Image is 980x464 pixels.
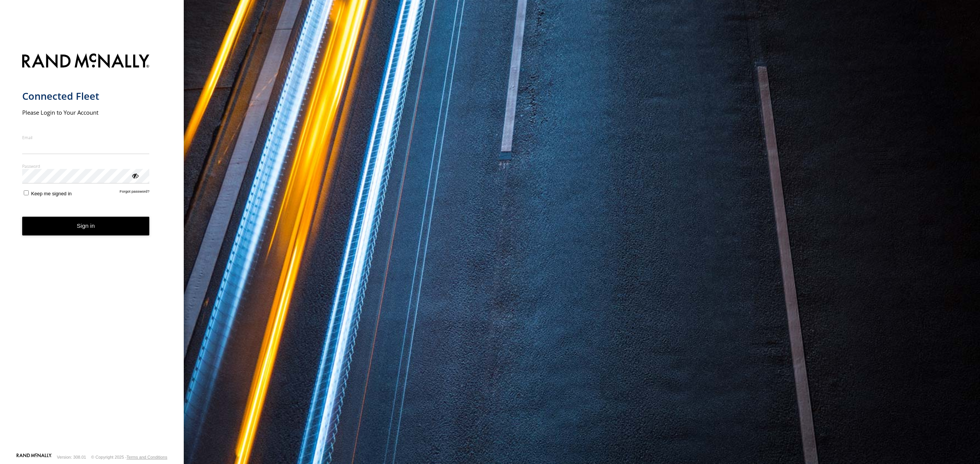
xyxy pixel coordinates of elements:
form: main [22,49,162,453]
a: Terms and Conditions [127,455,167,459]
div: Version: 308.01 [57,455,86,459]
div: © Copyright 2025 - [91,455,167,459]
a: Forgot password? [120,189,150,196]
span: Keep me signed in [31,191,72,196]
h1: Connected Fleet [22,90,150,102]
a: Visit our Website [16,453,52,461]
img: Rand McNally [22,52,150,71]
div: ViewPassword [131,172,139,179]
label: Password [22,163,150,169]
button: Sign in [22,217,150,235]
h2: Please Login to Your Account [22,109,150,116]
input: Keep me signed in [24,190,29,195]
label: Email [22,135,150,140]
